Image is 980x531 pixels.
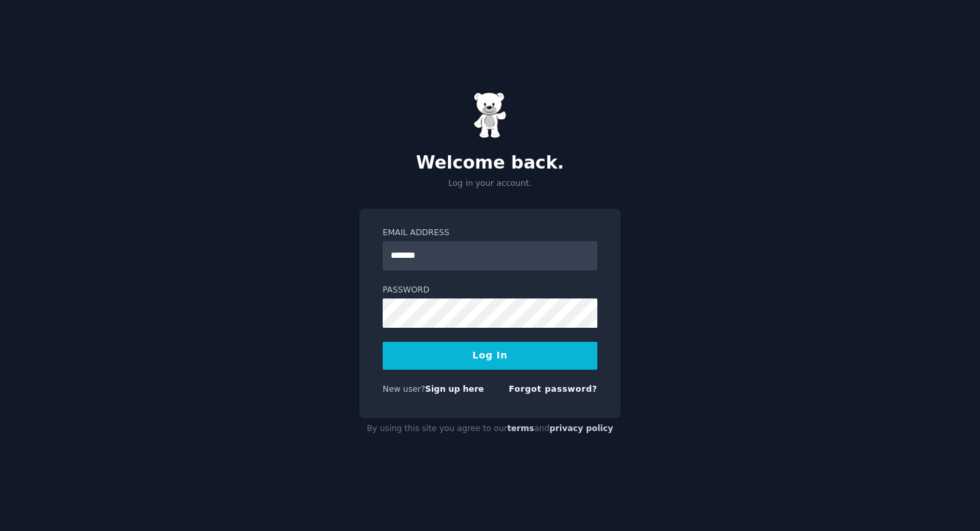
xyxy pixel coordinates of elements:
[359,153,621,174] h2: Welcome back.
[359,418,621,440] div: By using this site you agree to our and
[549,424,613,433] a: privacy policy
[383,384,425,394] span: New user?
[383,284,597,296] label: Password
[425,384,484,394] a: Sign up here
[473,92,507,139] img: Gummy Bear
[507,424,534,433] a: terms
[359,178,621,190] p: Log in your account.
[383,342,597,370] button: Log In
[509,384,597,394] a: Forgot password?
[383,227,597,239] label: Email Address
